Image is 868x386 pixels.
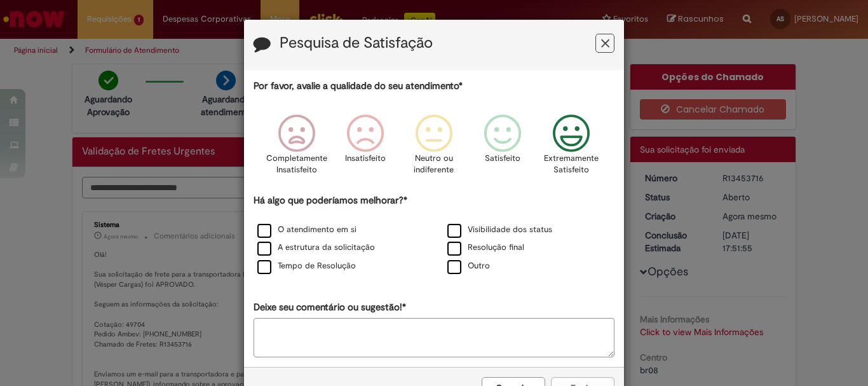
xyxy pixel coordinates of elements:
[544,153,599,176] p: Extremamente Satisfeito
[254,79,463,93] label: Por favor, avalie a qualidade do seu atendimento*
[266,153,327,176] p: Completamente Insatisfeito
[402,105,466,192] div: Neutro ou indiferente
[447,224,552,236] label: Visibilidade dos status
[280,35,433,52] label: Pesquisa de Satisfação
[254,301,406,314] label: Deixe seu comentário ou sugestão!*
[485,153,520,165] p: Satisfeito
[333,105,398,192] div: Insatisfeito
[447,260,490,272] label: Outro
[345,153,386,165] p: Insatisfeito
[257,260,356,272] label: Tempo de Resolução
[470,105,535,192] div: Satisfeito
[254,194,614,276] div: Há algo que poderíamos melhorar?*
[264,105,329,192] div: Completamente Insatisfeito
[257,242,375,254] label: A estrutura da solicitação
[257,224,356,236] label: O atendimento em si
[539,105,604,192] div: Extremamente Satisfeito
[447,242,524,254] label: Resolução final
[411,153,457,176] p: Neutro ou indiferente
